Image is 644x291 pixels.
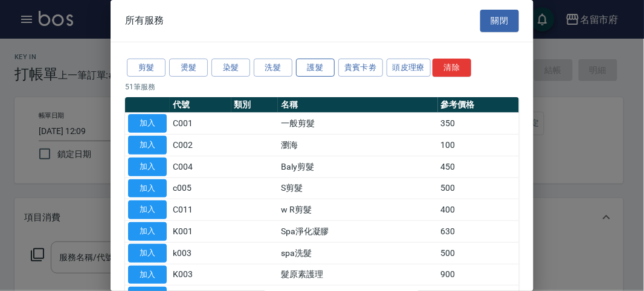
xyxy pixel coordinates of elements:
[170,177,231,199] td: c005
[170,97,231,113] th: 代號
[128,179,167,198] button: 加入
[387,59,431,77] button: 頭皮理療
[438,264,519,286] td: 900
[480,10,519,32] button: 關閉
[128,244,167,263] button: 加入
[438,221,519,243] td: 630
[278,221,438,243] td: Spa淨化凝膠
[254,59,292,77] button: 洗髮
[438,177,519,199] td: 500
[169,59,208,77] button: 燙髮
[433,59,471,77] button: 清除
[278,156,438,177] td: Baly剪髮
[170,264,231,286] td: K003
[438,199,519,221] td: 400
[128,266,167,284] button: 加入
[128,158,167,176] button: 加入
[170,113,231,135] td: C001
[211,59,250,77] button: 染髮
[170,221,231,243] td: K001
[128,222,167,241] button: 加入
[438,135,519,156] td: 100
[278,242,438,264] td: spa洗髮
[278,113,438,135] td: 一般剪髮
[338,59,383,77] button: 貴賓卡劵
[438,156,519,177] td: 450
[296,59,335,77] button: 護髮
[278,264,438,286] td: 髮原素護理
[128,136,167,155] button: 加入
[125,82,519,92] p: 51 筆服務
[128,114,167,133] button: 加入
[278,199,438,221] td: w R剪髮
[125,14,164,27] span: 所有服務
[278,135,438,156] td: 瀏海
[170,135,231,156] td: C002
[170,199,231,221] td: C011
[278,97,438,113] th: 名稱
[231,97,278,113] th: 類別
[438,97,519,113] th: 參考價格
[438,113,519,135] td: 350
[170,242,231,264] td: k003
[170,156,231,177] td: C004
[127,59,166,77] button: 剪髮
[278,177,438,199] td: S剪髮
[438,242,519,264] td: 500
[128,200,167,219] button: 加入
